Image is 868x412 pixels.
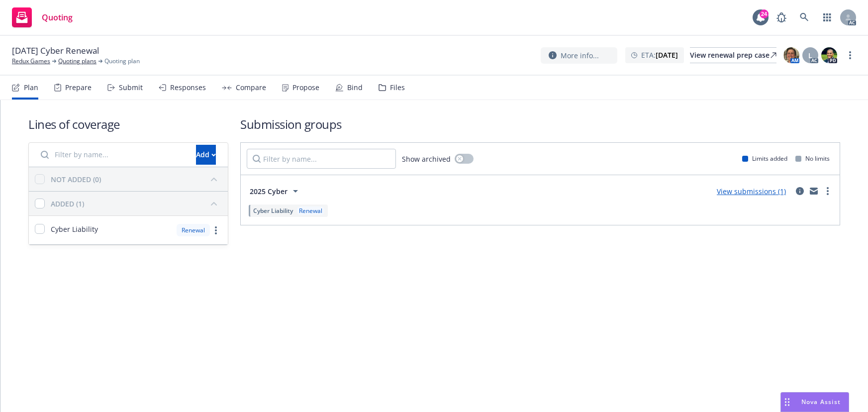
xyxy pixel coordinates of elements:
a: Search [794,7,814,27]
img: photo [821,47,837,63]
a: Quoting plans [58,57,96,66]
span: Cyber Liability [253,206,293,215]
strong: [DATE] [656,50,678,60]
div: Add [196,145,216,164]
div: NOT ADDED (0) [51,174,101,185]
span: 2025 Cyber [250,186,288,197]
button: NOT ADDED (0) [51,171,222,187]
button: 2025 Cyber [247,181,304,201]
a: circleInformation [794,185,806,197]
div: No limits [795,154,830,163]
input: Filter by name... [35,145,190,165]
img: photo [783,47,799,63]
div: Renewal [177,224,210,236]
a: Redux Games [12,57,50,66]
a: Switch app [817,7,837,27]
span: Quoting plan [104,57,140,66]
a: more [822,185,834,197]
button: Nova Assist [780,392,849,412]
h1: Submission groups [240,116,840,132]
input: Filter by name... [247,149,396,169]
div: Submit [119,84,143,92]
a: Quoting [8,3,77,31]
span: Quoting [42,13,73,21]
div: Files [390,84,405,92]
div: Drag to move [781,393,793,412]
div: Compare [236,84,266,92]
div: ADDED (1) [51,199,84,209]
span: Nova Assist [801,398,841,406]
span: Cyber Liability [51,224,98,234]
div: Plan [24,84,38,92]
a: View submissions (1) [717,187,786,196]
span: ETA : [641,50,678,60]
div: Bind [347,84,363,92]
div: View renewal prep case [690,48,776,63]
span: [DATE] Cyber Renewal [12,45,99,57]
div: Propose [292,84,319,92]
a: View renewal prep case [690,47,776,63]
div: Renewal [297,206,324,215]
h1: Lines of coverage [28,116,228,132]
div: 24 [760,9,769,18]
span: More info... [561,50,599,61]
button: Add [196,145,216,165]
div: Limits added [742,154,787,163]
span: Show archived [402,154,451,164]
div: Prepare [65,84,92,92]
div: Responses [170,84,206,92]
button: ADDED (1) [51,196,222,211]
span: L [808,50,812,61]
a: more [844,49,856,61]
a: mail [808,185,820,197]
a: Report a Bug [772,7,791,27]
button: More info... [541,47,617,64]
a: more [210,224,222,236]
